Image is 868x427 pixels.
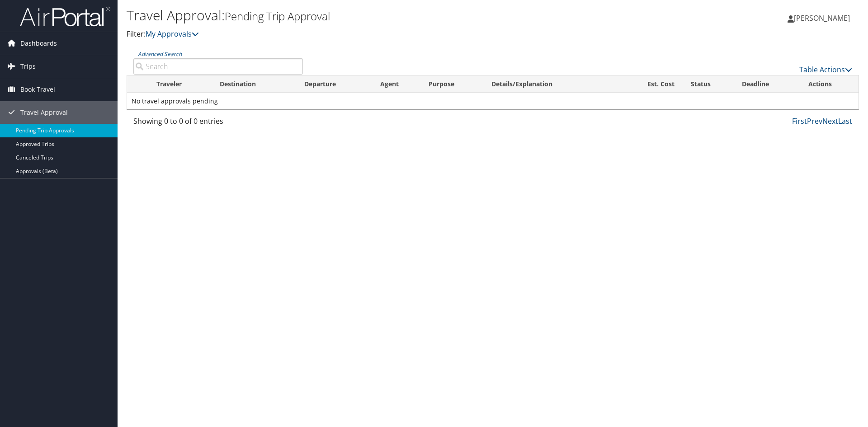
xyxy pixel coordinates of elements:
span: Trips [20,55,36,78]
span: [PERSON_NAME] [794,13,850,23]
span: Travel Approval [20,101,68,124]
span: Dashboards [20,32,57,55]
th: Est. Cost: activate to sort column ascending [618,75,683,93]
input: Advanced Search [133,58,303,75]
small: Pending Trip Approval [225,9,330,23]
a: Table Actions [799,65,852,75]
a: [PERSON_NAME] [788,5,859,32]
th: Agent [372,75,420,93]
td: No travel approvals pending [127,93,859,109]
img: airportal-logo.png [20,6,110,27]
h1: Travel Approval: [127,6,615,25]
a: Next [822,116,838,126]
p: Filter: [127,28,615,40]
a: First [792,116,807,126]
th: Actions [800,75,859,93]
th: Status: activate to sort column ascending [683,75,734,93]
th: Details/Explanation [483,75,618,93]
th: Deadline: activate to sort column descending [734,75,801,93]
th: Purpose [420,75,483,93]
th: Departure: activate to sort column ascending [296,75,373,93]
a: My Approvals [146,29,199,39]
div: Showing 0 to 0 of 0 entries [133,116,303,131]
span: Book Travel [20,78,55,101]
a: Prev [807,116,822,126]
a: Last [838,116,852,126]
a: Advanced Search [138,50,182,58]
th: Traveler: activate to sort column ascending [148,75,212,93]
th: Destination: activate to sort column ascending [212,75,296,93]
